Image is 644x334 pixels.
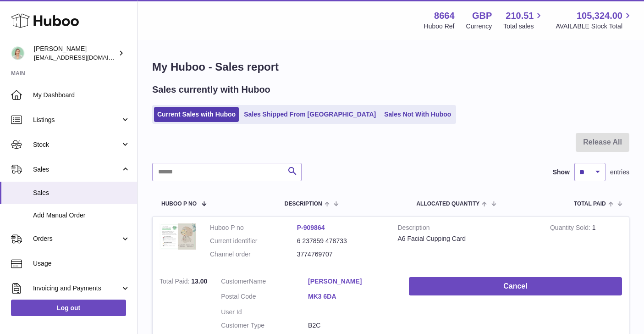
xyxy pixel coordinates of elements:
[241,107,379,122] a: Sales Shipped From [GEOGRAPHIC_DATA]
[381,107,454,122] a: Sales Not With Huboo
[434,10,455,22] strong: 8664
[160,278,191,287] strong: Total Paid
[424,22,455,31] div: Huboo Ref
[154,107,239,122] a: Current Sales with Huboo
[33,116,121,124] span: Listings
[416,201,479,207] span: ALLOCATED Quantity
[577,10,622,22] span: 105,324.00
[210,237,297,245] dt: Current identifier
[221,277,308,288] dt: Name
[503,10,544,31] a: 210.51 Total sales
[11,46,25,60] img: hello@thefacialcuppingexpert.com
[191,278,207,285] span: 13.00
[506,10,534,22] span: 210.51
[550,224,592,234] strong: Quantity Sold
[33,189,130,197] span: Sales
[543,217,629,270] td: 1
[409,277,622,296] button: Cancel
[553,168,570,177] label: Show
[33,140,121,149] span: Stock
[33,211,130,220] span: Add Manual Order
[297,250,384,259] dd: 3774769707
[33,234,121,243] span: Orders
[221,321,308,330] dt: Customer Type
[398,223,536,234] strong: Description
[308,277,395,286] a: [PERSON_NAME]
[221,278,249,285] span: Customer
[556,10,633,31] a: 105,324.00 AVAILABLE Stock Total
[297,237,384,245] dd: 6 237859 478733
[556,22,633,31] span: AVAILABLE Stock Total
[34,45,116,62] div: [PERSON_NAME]
[574,201,606,207] span: Total paid
[308,292,395,301] a: MK3 6DA
[503,22,544,31] span: Total sales
[33,284,121,293] span: Invoicing and Payments
[466,22,492,31] div: Currency
[152,60,629,74] h1: My Huboo - Sales report
[160,223,196,250] img: 86641701929898.png
[33,91,130,100] span: My Dashboard
[221,292,308,303] dt: Postal Code
[210,223,297,232] dt: Huboo P no
[221,308,308,317] dt: User Id
[152,83,270,96] h2: Sales currently with Huboo
[472,10,492,22] strong: GBP
[210,250,297,259] dt: Channel order
[161,201,197,207] span: Huboo P no
[308,321,395,330] dd: B2C
[33,259,130,268] span: Usage
[285,201,322,207] span: Description
[33,165,121,174] span: Sales
[398,234,536,243] div: A6 Facial Cupping Card
[34,54,135,61] span: [EMAIL_ADDRESS][DOMAIN_NAME]
[610,168,629,177] span: entries
[297,224,325,231] a: P-909864
[11,300,126,316] a: Log out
